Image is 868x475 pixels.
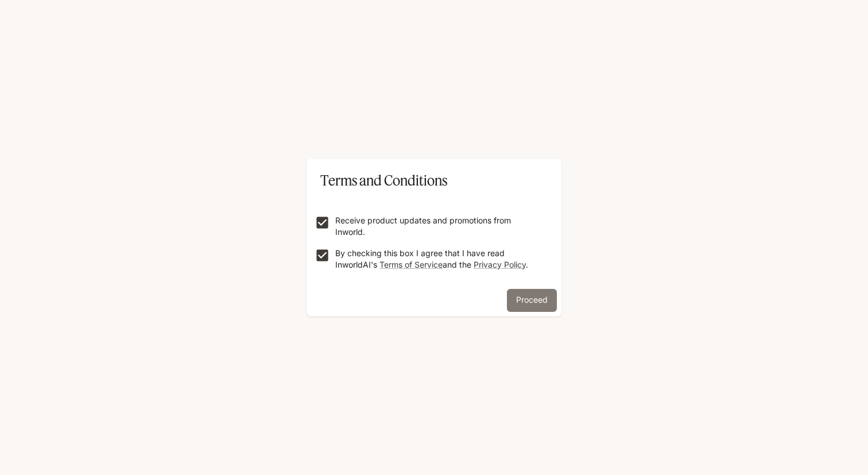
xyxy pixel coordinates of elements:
a: Privacy Policy [474,260,526,269]
p: Receive product updates and promotions from Inworld. [335,215,542,238]
button: Proceed [507,289,557,312]
p: Terms and Conditions [320,170,447,191]
p: By checking this box I agree that I have read InworldAI's and the . [335,248,542,271]
a: Terms of Service [379,260,443,269]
